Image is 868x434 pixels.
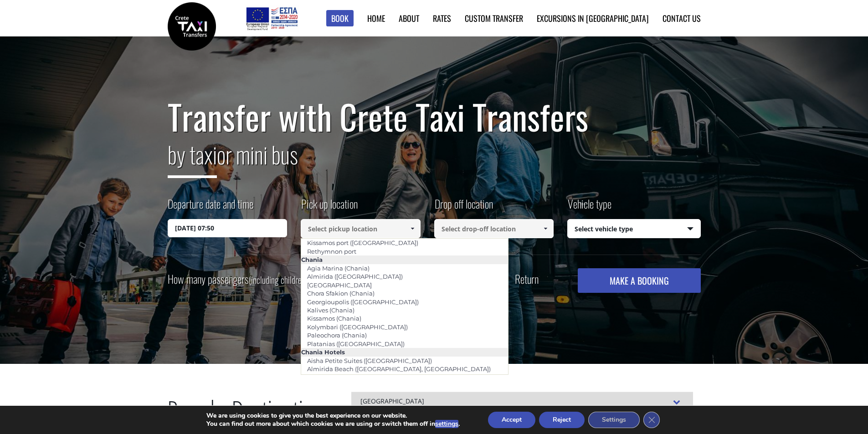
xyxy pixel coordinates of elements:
a: Book [326,10,354,27]
a: Kissamos port ([GEOGRAPHIC_DATA]) [301,236,424,249]
a: Almirida ([GEOGRAPHIC_DATA]) [301,270,409,283]
h1: Transfer with Crete Taxi Transfers [168,97,701,136]
span: Select vehicle type [568,220,700,239]
input: Select drop-off location [434,219,554,238]
a: Show All Items [405,219,420,238]
label: Departure date and time [168,196,253,219]
a: Contact us [663,12,701,24]
a: Crete Taxi Transfers | Safe Taxi Transfer Services from to Heraklion Airport, Chania Airport, Ret... [168,20,216,30]
a: Almirida Beach ([GEOGRAPHIC_DATA], [GEOGRAPHIC_DATA]) [301,363,497,375]
label: Return [515,273,539,285]
a: Agia Marina (Chania) [301,262,375,275]
a: Show All Items [538,219,553,238]
a: Home [367,12,385,24]
button: MAKE A BOOKING [578,268,700,293]
li: Chania Hotels [301,348,508,356]
a: Georgioupolis ([GEOGRAPHIC_DATA]) [301,296,425,308]
button: Reject [539,412,585,428]
a: Aisha Petite Suites ([GEOGRAPHIC_DATA]) [301,354,438,367]
div: [GEOGRAPHIC_DATA] [351,392,693,412]
a: Rates [433,12,451,24]
span: Popular [167,392,231,434]
button: Settings [588,412,640,428]
p: We are using cookies to give you the best experience on our website. [206,412,460,420]
img: Crete Taxi Transfers | Safe Taxi Transfer Services from to Heraklion Airport, Chania Airport, Ret... [168,2,216,51]
label: Vehicle type [567,196,611,219]
li: Chania [301,255,508,264]
a: Excursions in [GEOGRAPHIC_DATA] [537,12,649,24]
button: Accept [488,412,535,428]
button: settings [435,420,458,428]
a: Kalives (Chania) [301,304,360,317]
a: Kissamos (Chania) [301,312,367,325]
a: [GEOGRAPHIC_DATA] [301,279,378,291]
input: Select pickup location [301,219,421,238]
img: e-bannersEUERDF180X90.jpg [245,5,299,32]
label: How many passengers ? [168,268,313,291]
a: Kolymbari ([GEOGRAPHIC_DATA]) [301,321,414,333]
label: Drop off location [434,196,493,219]
p: You can find out more about which cookies we are using or switch them off in . [206,420,460,428]
a: Chora Sfakion (Chania) [301,287,380,300]
span: by taxi [168,137,217,178]
a: Paleochora (Chania) [301,329,373,342]
h2: or mini bus [168,136,701,185]
a: Platanias ([GEOGRAPHIC_DATA]) [301,337,411,350]
small: (including children) [249,273,308,286]
a: About [399,12,419,24]
a: Rethymnon port [301,245,362,258]
button: Close GDPR Cookie Banner [643,412,660,428]
a: Custom Transfer [465,12,523,24]
label: Pick up location [301,196,358,219]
